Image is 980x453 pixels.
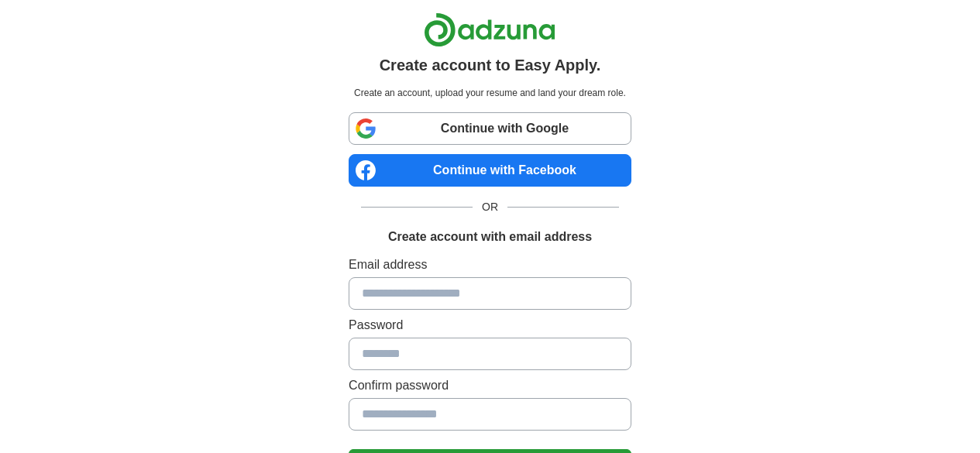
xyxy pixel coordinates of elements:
[349,256,631,274] label: Email address
[380,53,601,77] h1: Create account to Easy Apply.
[349,316,631,335] label: Password
[473,199,507,215] span: OR
[388,228,592,246] h1: Create account with email address
[349,154,631,187] a: Continue with Facebook
[349,112,631,145] a: Continue with Google
[349,376,631,395] label: Confirm password
[352,86,628,100] p: Create an account, upload your resume and land your dream role.
[424,12,555,47] img: Adzuna logo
